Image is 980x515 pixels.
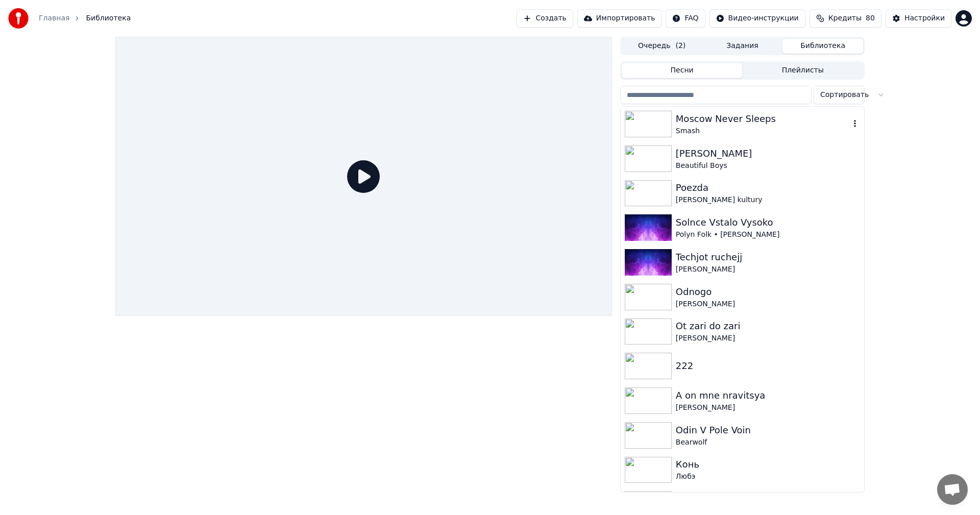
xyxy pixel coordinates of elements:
[676,126,850,136] div: Smash
[676,472,860,482] div: Любэ
[676,388,860,403] div: A on mne nravitsya
[676,359,860,373] div: 222
[676,112,850,126] div: Moscow Never Sleeps
[937,474,968,505] div: Открытый чат
[39,13,69,23] a: Главная
[886,9,951,28] button: Настройки
[676,319,860,333] div: Ot zari do zari
[676,423,860,437] div: Odin V Pole Voin
[676,250,860,264] div: Techjot ruchejj
[904,13,945,23] div: Настройки
[676,161,860,171] div: Beautiful Boys
[622,39,702,54] button: Очередь
[742,63,863,78] button: Плейлисты
[676,264,860,275] div: [PERSON_NAME]
[675,41,685,51] span: ( 2 )
[39,13,131,23] nav: breadcrumb
[517,9,573,28] button: Создать
[820,90,869,100] span: Сортировать
[676,181,860,195] div: Poezda
[676,403,860,413] div: [PERSON_NAME]
[676,215,860,230] div: Solnce Vstalo Vysoko
[666,9,705,28] button: FAQ
[676,437,860,448] div: Bearwolf
[622,63,743,78] button: Песни
[709,9,805,28] button: Видео-инструкции
[810,9,881,28] button: Кредиты80
[8,8,29,29] img: youka
[86,13,131,23] span: Библиотека
[702,39,783,54] button: Задания
[828,13,862,23] span: Кредиты
[782,39,863,54] button: Библиотека
[676,146,860,161] div: [PERSON_NAME]
[676,195,860,205] div: [PERSON_NAME] kultury
[676,299,860,309] div: [PERSON_NAME]
[676,333,860,344] div: [PERSON_NAME]
[676,285,860,299] div: Odnogo
[577,9,662,28] button: Импортировать
[676,230,860,240] div: Polyn Folk • [PERSON_NAME]
[676,457,860,472] div: Конь
[866,13,875,23] span: 80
